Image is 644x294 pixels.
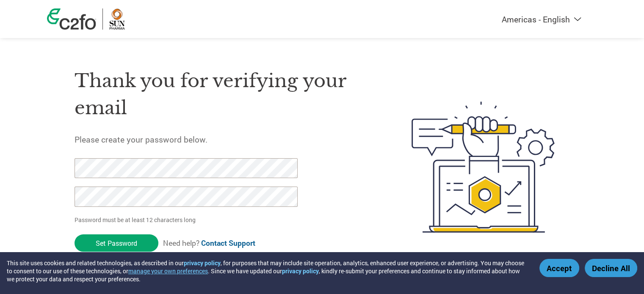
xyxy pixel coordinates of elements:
[184,259,221,267] a: privacy policy
[539,259,579,277] button: Accept
[128,267,208,275] button: manage your own preferences
[7,259,527,283] div: This site uses cookies and related technologies, as described in our , for purposes that may incl...
[163,238,255,248] span: Need help?
[75,67,372,122] h1: Thank you for verifying your email
[201,238,255,248] a: Contact Support
[282,267,319,275] a: privacy policy
[75,234,158,252] input: Set Password
[75,134,372,145] h5: Please create your password below.
[109,8,125,30] img: Sun Pharma
[396,55,570,279] img: create-password
[47,8,96,30] img: c2fo logo
[75,215,301,224] p: Password must be at least 12 characters long
[585,259,637,277] button: Decline All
